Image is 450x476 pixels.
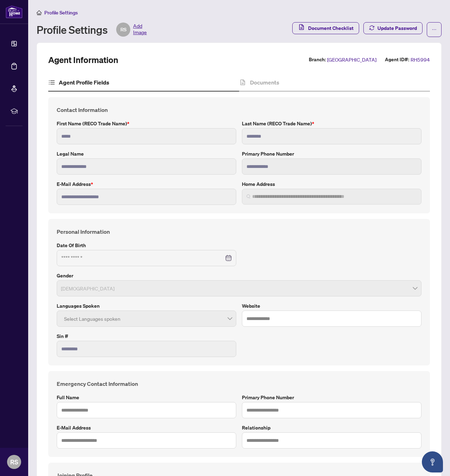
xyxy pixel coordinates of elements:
label: Last Name (RECO Trade Name) [242,120,421,127]
span: Profile Settings [44,10,78,16]
label: Sin # [57,332,236,340]
button: Document Checklist [292,22,359,34]
span: Update Password [377,23,417,34]
label: Primary Phone Number [242,150,421,158]
label: Gender [57,272,421,280]
h4: Contact Information [57,106,421,114]
label: Agent ID#: [385,56,409,64]
h4: Agent Profile Fields [59,78,109,87]
span: home [37,10,42,15]
button: Update Password [363,22,423,34]
span: RS [10,457,18,467]
img: logo [6,5,23,18]
label: First Name (RECO Trade Name) [57,120,236,127]
label: Website [242,302,421,310]
label: Languages spoken [57,302,236,310]
div: Profile Settings [37,23,147,37]
label: Primary Phone Number [242,394,421,401]
span: RS [120,26,126,33]
label: E-mail Address [57,180,236,188]
label: Relationship [242,424,421,432]
label: Full Name [57,394,236,401]
span: RH5994 [411,56,430,64]
h4: Documents [250,78,279,87]
span: Add Image [133,23,147,37]
label: Home Address [242,180,421,188]
span: [GEOGRAPHIC_DATA] [327,56,376,64]
h4: Emergency Contact Information [57,380,421,388]
h2: Agent Information [48,54,118,65]
label: Branch: [309,56,326,64]
label: E-mail Address [57,424,236,432]
span: Male [61,282,417,295]
label: Legal Name [57,150,236,158]
span: Document Checklist [308,23,354,34]
h4: Personal Information [57,227,421,236]
label: Date of Birth [57,242,236,249]
span: ellipsis [432,27,437,32]
img: search_icon [246,194,251,199]
button: Open asap [422,451,443,472]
